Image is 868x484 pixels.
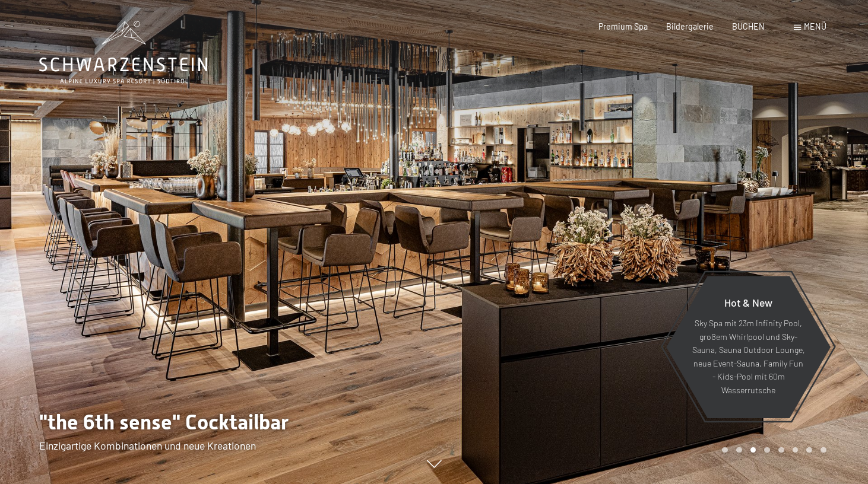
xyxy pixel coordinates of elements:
div: Carousel Page 5 [778,447,784,453]
a: BUCHEN [732,21,765,31]
div: Carousel Page 8 [821,447,826,453]
span: Hot & New [724,296,772,309]
div: Carousel Page 2 [736,447,742,453]
a: Premium Spa [598,21,648,31]
p: Sky Spa mit 23m Infinity Pool, großem Whirlpool und Sky-Sauna, Sauna Outdoor Lounge, neue Event-S... [692,317,805,397]
div: Carousel Page 1 [722,447,728,453]
div: Carousel Page 3 (Current Slide) [750,447,756,453]
div: Carousel Page 4 [764,447,770,453]
div: Carousel Page 6 [793,447,799,453]
div: Carousel Page 7 [806,447,812,453]
div: Carousel Pagination [718,447,826,453]
span: Menü [804,21,826,31]
a: Bildergalerie [666,21,714,31]
a: Hot & New Sky Spa mit 23m Infinity Pool, großem Whirlpool und Sky-Sauna, Sauna Outdoor Lounge, ne... [666,275,831,419]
